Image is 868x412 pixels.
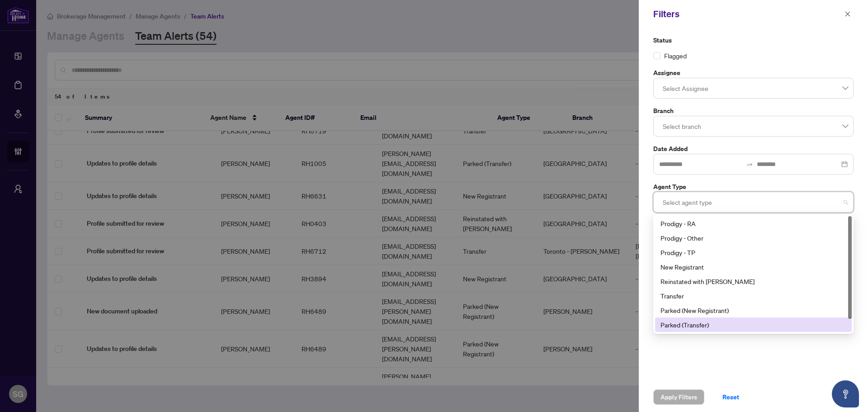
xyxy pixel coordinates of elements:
span: to [746,161,753,168]
button: Reset [715,389,746,405]
div: Prodigy - TP [660,247,846,257]
label: Status [653,35,854,45]
label: Branch [653,106,854,116]
label: Date Added [653,144,854,154]
label: Agent Type [653,182,854,192]
div: Transfer [660,291,846,301]
div: Parked (Transfer) [660,320,846,330]
div: Prodigy - RA [660,218,846,228]
span: Reset [722,390,739,404]
div: Prodigy - Other [655,231,852,245]
div: Prodigy - RA [655,216,852,231]
div: Reinstated with RAHR [655,274,852,289]
span: Flagged [664,51,687,61]
div: Filters [653,7,842,21]
span: close [844,11,851,17]
div: Parked (New Registrant) [655,303,852,317]
span: swap-right [746,161,753,168]
button: Apply Filters [653,389,704,405]
div: Reinstated with [PERSON_NAME] [660,276,846,286]
div: New Registrant [660,262,846,272]
div: Transfer [655,289,852,303]
div: Prodigy - Other [660,233,846,243]
label: Assignee [653,68,854,78]
button: Open asap [832,380,859,407]
div: New Registrant [655,260,852,274]
div: Parked (New Registrant) [660,305,846,315]
div: Prodigy - TP [655,245,852,260]
div: Parked (Transfer) [655,317,852,332]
